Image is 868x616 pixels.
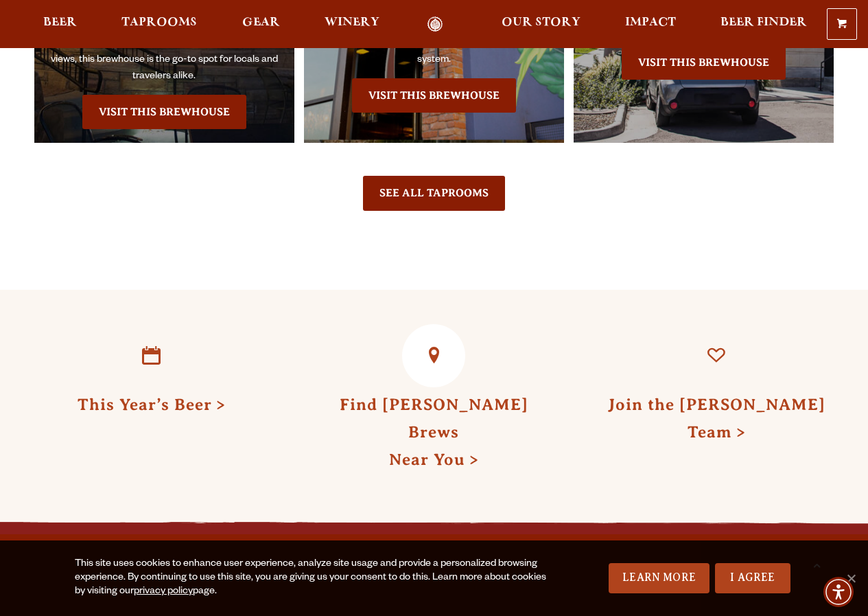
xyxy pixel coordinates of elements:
span: Taprooms [121,17,197,28]
div: Accessibility Menu [823,577,854,607]
a: Visit the Sloan’s Lake Brewhouse [622,45,786,80]
span: Impact [625,17,676,28]
a: Find Odell Brews Near You [402,324,465,387]
div: This site uses cookies to enhance user experience, analyze site usage and provide a personalized ... [75,558,554,599]
a: Impact [616,16,685,32]
a: I Agree [715,563,790,593]
span: Beer [43,17,77,28]
span: Beer Finder [720,17,807,28]
span: Our Story [502,17,580,28]
a: Join the [PERSON_NAME] Team [608,396,825,441]
a: Winery [316,16,388,32]
a: This Year’s Beer [78,396,226,413]
span: Gear [242,17,280,28]
a: Find [PERSON_NAME] BrewsNear You [340,396,528,468]
a: Our Story [493,16,589,32]
a: Beer [34,16,86,32]
a: privacy policy [134,586,193,597]
a: This Year’s Beer [120,324,183,387]
a: Beer Finder [712,16,816,32]
a: Visit the Five Points Brewhouse [352,78,516,113]
span: Winery [325,17,379,28]
a: Taprooms [113,16,206,32]
a: Odell Home [410,16,461,32]
a: Gear [233,16,289,32]
p: Known for our beautiful patio and striking mountain views, this brewhouse is the go-to spot for l... [48,36,281,85]
a: See All Taprooms [363,176,505,210]
a: Join the Odell Team [685,324,748,387]
a: Learn More [609,563,709,593]
a: Visit the Fort Collin's Brewery & Taproom [82,95,246,129]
